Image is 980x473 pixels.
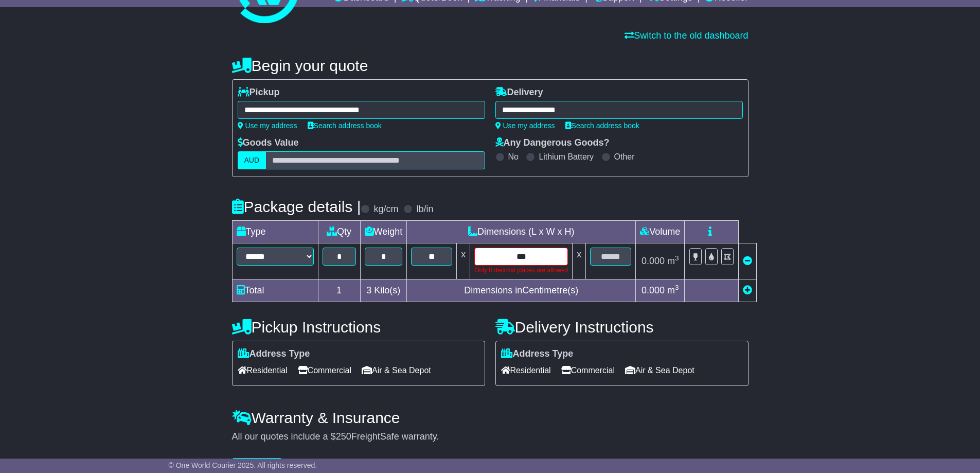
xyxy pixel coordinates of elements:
label: Delivery [495,87,543,98]
a: Add new item [743,285,752,295]
div: Only 0 decimal places are allowed [474,266,568,275]
td: x [457,243,470,279]
span: © One World Courier 2025. All rights reserved. [169,461,317,469]
h4: Begin your quote [232,57,749,74]
td: Dimensions in Centimetre(s) [407,279,636,302]
label: No [508,152,519,162]
label: AUD [238,151,266,169]
span: m [667,285,679,295]
td: Dimensions (L x W x H) [407,221,636,243]
td: Qty [318,221,360,243]
label: Other [614,152,635,162]
a: Remove this item [743,256,752,266]
td: Type [232,221,318,243]
td: Kilo(s) [360,279,407,302]
h4: Warranty & Insurance [232,409,749,426]
h4: Delivery Instructions [495,319,749,336]
td: Volume [636,221,685,243]
span: 250 [336,431,351,442]
td: x [573,243,586,279]
td: Weight [360,221,407,243]
span: Commercial [561,362,615,378]
td: Total [232,279,318,302]
span: Residential [501,362,551,378]
span: Air & Sea Depot [362,362,431,378]
span: 3 [366,285,371,295]
span: 0.000 [642,285,665,295]
span: 0.000 [642,256,665,266]
h4: Pickup Instructions [232,319,485,336]
div: All our quotes include a $ FreightSafe warranty. [232,431,749,443]
label: Address Type [501,348,574,360]
a: Use my address [495,121,555,130]
label: kg/cm [373,204,398,215]
span: Air & Sea Depot [625,362,694,378]
label: Goods Value [238,137,299,149]
label: Any Dangerous Goods? [495,137,610,149]
span: Commercial [298,362,351,378]
td: 1 [318,279,360,302]
sup: 3 [675,254,679,262]
label: Address Type [238,348,310,360]
label: Pickup [238,87,280,98]
sup: 3 [675,284,679,291]
label: Lithium Battery [539,152,594,162]
span: m [667,256,679,266]
label: lb/in [416,204,433,215]
a: Switch to the old dashboard [625,30,748,41]
a: Use my address [238,121,297,130]
a: Search address book [308,121,382,130]
h4: Package details | [232,198,361,215]
a: Search address book [565,121,639,130]
span: Residential [238,362,288,378]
